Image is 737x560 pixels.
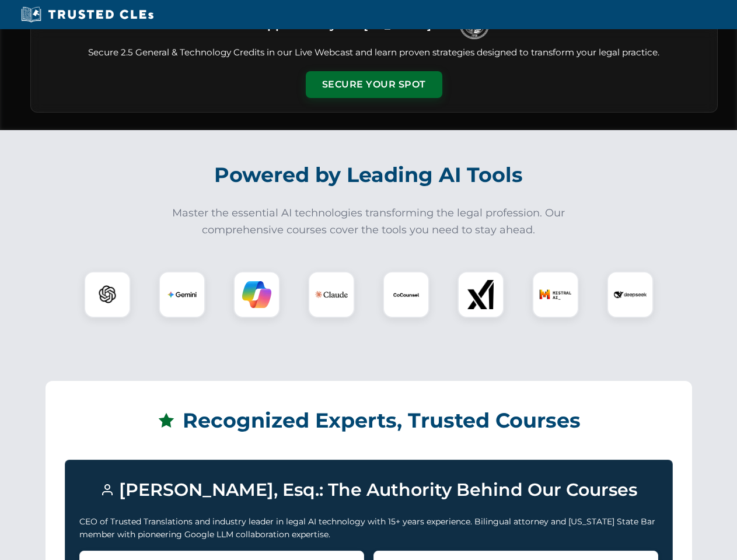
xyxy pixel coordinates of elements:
[308,271,355,318] div: Claude
[165,205,573,239] p: Master the essential AI technologies transforming the legal profession. Our comprehensive courses...
[306,71,442,98] button: Secure Your Spot
[315,278,348,311] img: Claude Logo
[392,280,421,309] img: CoCounsel Logo
[90,278,124,311] img: ChatGPT Logo
[45,46,703,60] p: Secure 2.5 General & Technology Credits in our Live Webcast and learn proven strategies designed ...
[159,271,205,318] div: Gemini
[79,515,658,541] p: CEO of Trusted Translations and industry leader in legal AI technology with 15+ years experience....
[607,271,654,318] div: DeepSeek
[79,474,658,506] h3: [PERSON_NAME], Esq.: The Authority Behind Our Courses
[167,280,197,309] img: Gemini Logo
[46,155,692,195] h2: Powered by Leading AI Tools
[242,280,271,309] img: Copilot Logo
[233,271,280,318] div: Copilot
[84,271,131,318] div: ChatGPT
[383,271,429,318] div: CoCounsel
[532,271,579,318] div: Mistral AI
[614,278,647,311] img: DeepSeek Logo
[466,280,495,309] img: xAI Logo
[18,6,157,23] img: Trusted CLEs
[65,400,673,441] h2: Recognized Experts, Trusted Courses
[539,278,572,311] img: Mistral AI Logo
[457,271,504,318] div: xAI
